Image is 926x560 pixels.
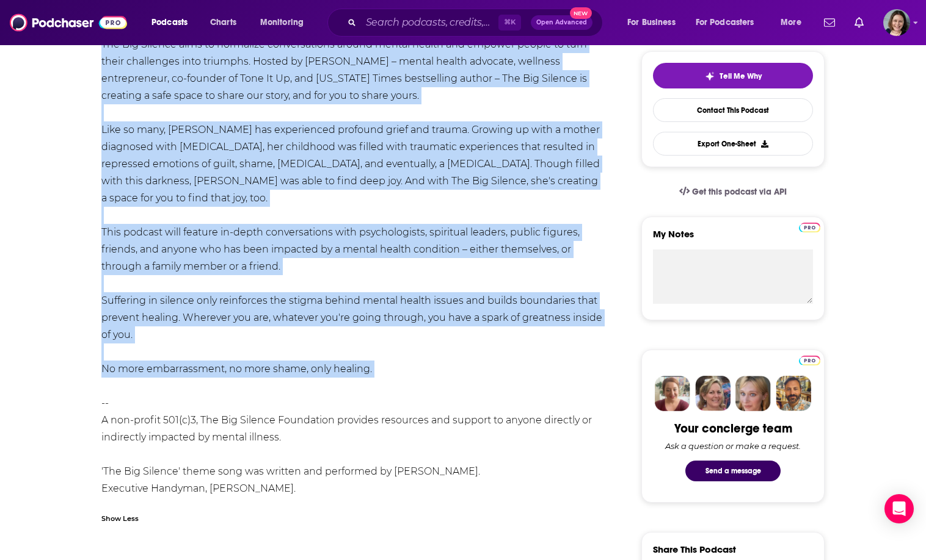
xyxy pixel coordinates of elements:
[781,14,801,31] span: More
[361,13,498,32] input: Search podcasts, credits, & more...
[799,354,820,365] a: Pro website
[688,13,772,32] button: open menu
[143,13,203,32] button: open menu
[653,132,813,156] button: Export One-Sheet
[653,228,813,249] label: My Notes
[252,13,319,32] button: open menu
[695,376,731,411] img: Barbara Profile
[619,13,691,32] button: open menu
[799,356,820,365] img: Podchaser Pro
[655,376,690,411] img: Sydney Profile
[210,14,236,31] span: Charts
[850,12,869,33] a: Show notifications dropdown
[10,11,127,34] img: Podchaser - Follow, Share and Rate Podcasts
[531,15,592,30] button: Open AdvancedNew
[151,14,188,31] span: Podcasts
[498,15,521,31] span: ⌘ K
[799,223,820,232] img: Podchaser Pro
[674,421,792,436] div: Your concierge team
[772,13,817,32] button: open menu
[883,9,910,36] button: Show profile menu
[776,376,811,411] img: Jon Profile
[705,71,715,81] img: tell me why sparkle
[101,2,605,497] div: Where there is darkness, there is an immense opportunity for light. The Big Silence aims to norma...
[883,9,910,36] img: User Profile
[653,98,813,122] a: Contact This Podcast
[799,221,820,232] a: Pro website
[536,20,587,26] span: Open Advanced
[696,14,754,31] span: For Podcasters
[685,461,781,481] button: Send a message
[669,177,797,207] a: Get this podcast via API
[884,494,914,523] div: Open Intercom Messenger
[202,13,244,32] a: Charts
[339,9,614,37] div: Search podcasts, credits, & more...
[260,14,304,31] span: Monitoring
[627,14,676,31] span: For Business
[653,544,736,555] h3: Share This Podcast
[665,441,801,451] div: Ask a question or make a request.
[570,7,592,19] span: New
[883,9,910,36] span: Logged in as micglogovac
[653,63,813,88] button: tell me why sparkleTell Me Why
[735,376,771,411] img: Jules Profile
[819,12,840,33] a: Show notifications dropdown
[720,71,762,81] span: Tell Me Why
[692,187,787,197] span: Get this podcast via API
